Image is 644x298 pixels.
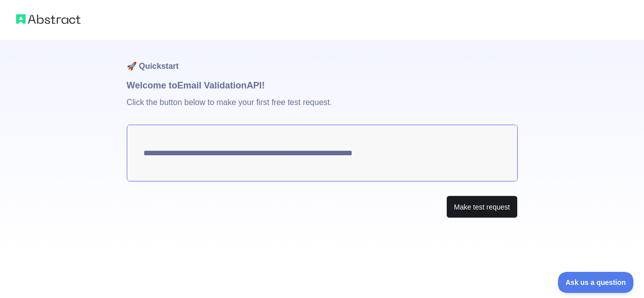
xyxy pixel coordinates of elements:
p: Click the button below to make your first free test request. [127,92,518,125]
h1: 🚀 Quickstart [127,40,518,78]
h1: Welcome to Email Validation API! [127,78,518,92]
img: Abstract logo [16,12,80,26]
iframe: Toggle Customer Support [558,272,634,293]
button: Make test request [446,195,517,218]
